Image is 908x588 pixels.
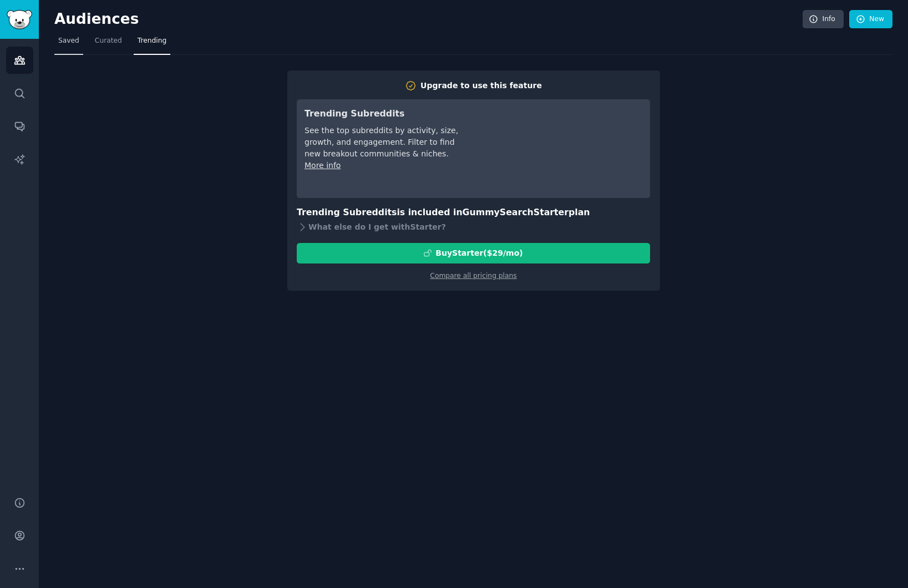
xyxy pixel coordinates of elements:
div: Buy Starter ($ 29 /mo ) [435,247,523,259]
div: What else do I get with Starter ? [297,220,650,235]
img: GummySearch logo [7,10,32,29]
a: Curated [91,32,126,55]
a: Compare all pricing plans [430,272,516,280]
div: Upgrade to use this feature [420,80,542,92]
a: Info [803,10,844,29]
h2: Audiences [54,11,803,28]
span: GummySearch Starter [463,207,569,217]
div: See the top subreddits by activity, size, growth, and engagement. Filter to find new breakout com... [305,125,460,160]
span: Curated [95,36,122,46]
a: Trending [134,32,170,55]
a: New [849,10,892,29]
iframe: YouTube video player [476,107,642,190]
a: More info [305,161,341,170]
h3: Trending Subreddits [305,107,460,121]
span: Saved [58,36,79,46]
button: BuyStarter($29/mo) [297,243,650,263]
h3: Trending Subreddits is included in plan [297,206,650,220]
a: Saved [54,32,83,55]
span: Trending [138,36,166,46]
